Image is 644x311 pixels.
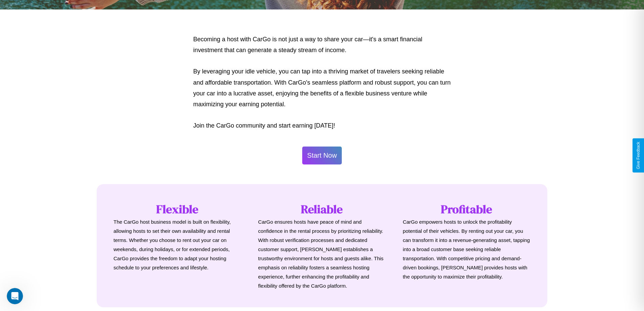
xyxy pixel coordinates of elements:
button: Start Now [302,147,342,164]
h1: Flexible [114,201,241,217]
p: Join the CarGo community and start earning [DATE]! [193,120,451,131]
p: The CarGo host business model is built on flexibility, allowing hosts to set their own availabili... [114,217,241,272]
div: Give Feedback [636,142,641,169]
p: Becoming a host with CarGo is not just a way to share your car—it's a smart financial investment ... [193,34,451,56]
p: By leveraging your idle vehicle, you can tap into a thriving market of travelers seeking reliable... [193,66,451,110]
iframe: Intercom live chat [7,288,23,304]
p: CarGo ensures hosts have peace of mind and confidence in the rental process by prioritizing relia... [258,217,386,290]
p: CarGo empowers hosts to unlock the profitability potential of their vehicles. By renting out your... [403,217,530,281]
h1: Reliable [258,201,386,217]
h1: Profitable [403,201,530,217]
